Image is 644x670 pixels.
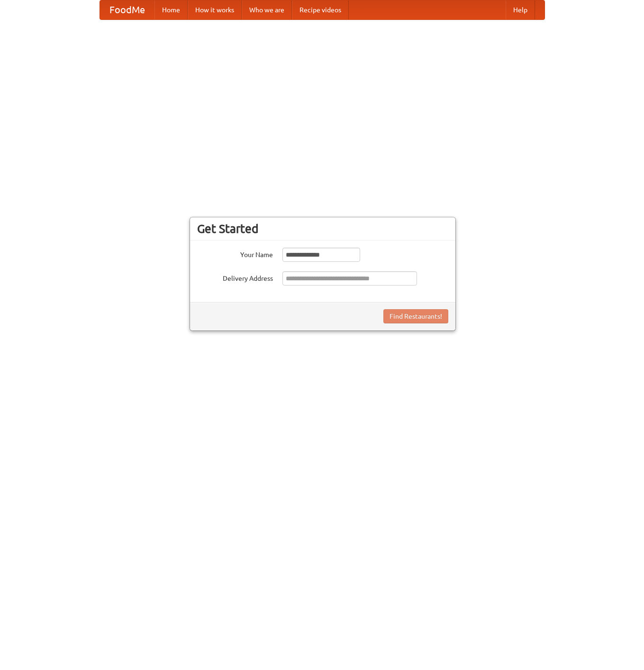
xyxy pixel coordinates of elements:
a: How it works [188,0,242,19]
a: Who we are [242,0,292,19]
label: Your Name [197,248,273,259]
button: Find Restaurants! [383,309,448,323]
h3: Get Started [197,222,448,236]
a: FoodMe [100,0,154,19]
a: Home [154,0,188,19]
a: Help [506,0,535,19]
label: Delivery Address [197,271,273,283]
a: Recipe videos [292,0,349,19]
